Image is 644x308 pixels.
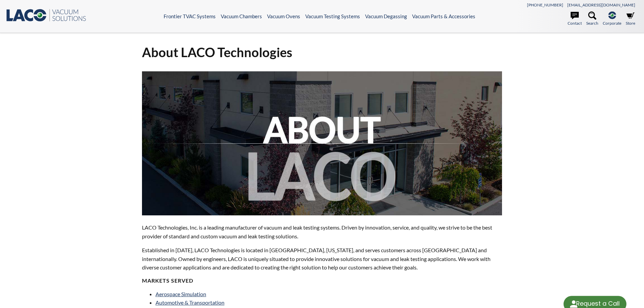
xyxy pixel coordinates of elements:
[156,299,224,306] a: Automotive & Transportation
[365,13,407,19] a: Vacuum Degassing
[603,20,621,26] span: Corporate
[527,2,563,7] a: [PHONE_NUMBER]
[568,11,582,26] a: Contact
[164,13,216,19] a: Frontier TVAC Systems
[305,13,360,19] a: Vacuum Testing Systems
[142,246,502,272] p: Established in [DATE], LACO Technologies is located in [GEOGRAPHIC_DATA], [US_STATE], and serves ...
[586,11,598,26] a: Search
[221,13,262,19] a: Vacuum Chambers
[142,71,502,215] img: about-laco.jpg
[142,44,502,61] h1: About LACO Technologies
[267,13,300,19] a: Vacuum Ovens
[567,2,635,7] a: [EMAIL_ADDRESS][DOMAIN_NAME]
[156,291,206,297] a: Aerospace Simulation
[626,11,635,26] a: Store
[142,277,193,284] strong: MARKETS SERVED
[142,223,502,240] p: LACO Technologies, Inc. is a leading manufacturer of vacuum and leak testing systems. Driven by i...
[412,13,475,19] a: Vacuum Parts & Accessories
